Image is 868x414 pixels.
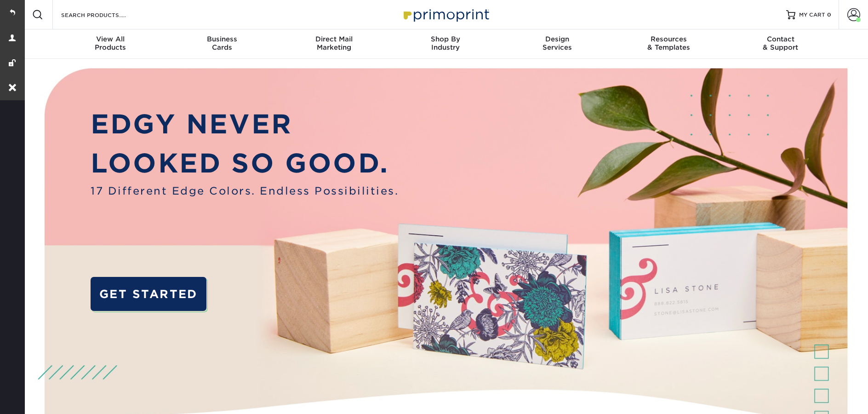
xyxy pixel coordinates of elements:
[725,35,836,43] span: Contact
[91,183,399,199] span: 17 Different Edge Colors. Endless Possibilities.
[725,35,836,52] div: & Support
[55,35,166,43] span: View All
[827,11,831,18] span: 0
[390,29,502,59] a: Shop ByIndustry
[91,144,399,183] p: LOOKED SO GOOD.
[501,35,613,43] span: Design
[613,29,725,59] a: Resources& Templates
[166,35,278,43] span: Business
[91,277,206,311] a: GET STARTED
[278,35,390,43] span: Direct Mail
[278,35,390,52] div: Marketing
[613,35,725,52] div: & Templates
[400,5,491,24] img: Primoprint
[725,29,836,59] a: Contact& Support
[166,35,278,52] div: Cards
[166,29,278,59] a: BusinessCards
[278,29,390,59] a: Direct MailMarketing
[60,9,150,20] input: SEARCH PRODUCTS.....
[55,35,166,52] div: Products
[501,29,613,59] a: DesignServices
[799,11,825,19] span: MY CART
[390,35,502,43] span: Shop By
[390,35,502,52] div: Industry
[613,35,725,43] span: Resources
[55,29,166,59] a: View AllProducts
[501,35,613,52] div: Services
[91,105,399,144] p: EDGY NEVER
